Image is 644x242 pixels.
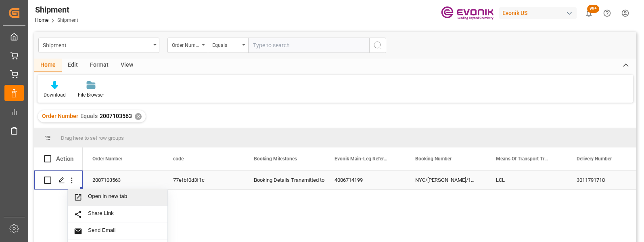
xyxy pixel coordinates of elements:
button: Help Center [598,4,616,22]
span: Evonik Main-Leg Reference [335,156,389,162]
div: Download [44,91,66,99]
div: Shipment [43,40,151,50]
button: open menu [208,38,248,53]
img: Evonik-brand-mark-Deep-Purple-RGB.jpeg_1700498283.jpeg [441,6,493,20]
span: Drag here to set row groups [61,135,124,141]
div: 2007103563 [83,170,163,189]
div: NYC/[PERSON_NAME]/1127345 [406,170,486,189]
div: Shipment [35,4,78,16]
input: Type to search [248,38,369,53]
div: Edit [62,59,84,72]
a: Home [35,17,48,23]
button: Evonik US [499,5,580,21]
div: File Browser [78,91,104,99]
div: Format [84,59,115,72]
div: 4006714199 [325,170,406,189]
div: LCL [486,170,567,189]
span: code [173,156,184,162]
div: Home [34,59,62,72]
span: Order Number [42,113,78,119]
div: Evonik US [499,7,577,19]
div: ✕ [135,113,142,120]
button: show 100 new notifications [580,4,598,22]
div: Action [56,155,73,162]
span: Order Number [92,156,122,162]
span: Delivery Number [577,156,612,162]
div: 77efbf0d3f1c [163,170,244,189]
div: Order Number [172,40,199,49]
div: View [115,59,139,72]
span: Means Of Transport Translation [496,156,550,162]
button: open menu [38,38,159,53]
div: Press SPACE to select this row. [34,170,83,190]
div: Equals [212,40,240,49]
span: Booking Milestones [254,156,297,162]
span: Booking Number [415,156,452,162]
span: 99+ [587,5,599,13]
span: Equals [80,113,98,119]
button: search button [369,38,386,53]
button: open menu [167,38,208,53]
div: Booking Details Transmitted to SAP [254,171,315,189]
span: 2007103563 [100,113,132,119]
